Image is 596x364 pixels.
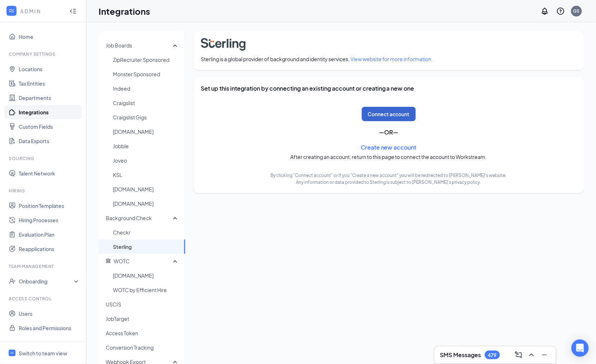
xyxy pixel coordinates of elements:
a: Hiring Processes [19,213,80,227]
svg: Minimize [540,351,549,359]
svg: WorkstreamLogo [10,351,14,355]
div: Sourcing [9,155,79,161]
button: ComposeMessage [513,349,524,361]
svg: Notifications [541,7,549,15]
svg: WorkstreamLogo [8,7,15,14]
svg: ComposeMessage [514,351,523,359]
span: Indeed [113,81,179,96]
span: Joveo [113,153,179,168]
span: Craigslist Gigs [113,110,179,124]
a: Evaluation Plan [19,227,80,242]
a: Create new account [361,144,417,151]
span: [DOMAIN_NAME] [113,124,179,139]
div: Team Management [9,263,79,269]
span: Job Boards [106,42,132,49]
div: Onboarding [19,278,74,285]
a: Users [19,306,80,321]
span: Background Check [106,215,152,221]
h1: Integrations [99,5,150,17]
span: USCIS [106,297,179,311]
a: Reapplications [19,242,80,256]
span: Monster Sponsored [113,67,179,81]
div: Switch to team view [19,350,67,357]
svg: Collapse [69,8,77,15]
a: Home [19,29,80,44]
a: Roles and Permissions [19,321,80,335]
button: ChevronUp [526,349,537,361]
span: KSL [113,168,179,182]
span: By clicking "Connect account" or if you "Create a new account" you will be redirected to [PERSON_... [271,172,507,179]
div: Access control [9,296,79,302]
a: View website for more information. [350,56,433,62]
a: Tax Entities [19,76,80,91]
h3: — OR — [379,128,399,136]
span: Sterling [113,240,179,254]
div: Open Intercom Messenger [572,340,589,357]
svg: UserCheck [9,278,16,285]
a: Data Exports [19,134,80,148]
svg: ChevronUp [527,351,536,359]
a: Integrations [19,105,80,119]
span: WOTC by Efficient Hire [113,283,179,297]
span: Checkr [113,225,179,240]
span: WOTC [114,258,129,264]
h3: Set up this integration by connecting an existing account or creating a new one [201,85,414,92]
div: ADMIN [20,8,63,15]
span: [DOMAIN_NAME] [113,196,179,211]
span: Craigslist [113,96,179,110]
span: ZipRecruiter Sponsored [113,53,179,67]
img: sterling-logo [201,38,246,51]
a: Position Templates [19,199,80,213]
span: Sterling is a global provider of background and identity services. [201,55,433,63]
button: Minimize [539,349,550,361]
span: [DOMAIN_NAME] [113,182,179,196]
div: 479 [488,352,497,358]
a: Departments [19,91,80,105]
span: JobTarget [106,311,179,326]
h3: SMS Messages [440,351,481,359]
svg: QuestionInfo [556,7,565,15]
a: Talent Network [19,166,80,181]
svg: Government [106,258,111,263]
div: Company Settings [9,51,79,57]
span: Access Token [106,326,179,340]
span: After creating an account, return to this page to connect the account to Workstream. [291,153,487,161]
span: Jobble [113,139,179,153]
button: Connect account [362,107,416,121]
span: Conversion Tracking [106,340,179,355]
span: Any information or data provided to Sterling is subject to [PERSON_NAME]’s privacy policy. [296,179,481,186]
div: GS [573,8,580,14]
a: Locations [19,62,80,76]
a: Custom Fields [19,119,80,134]
div: Hiring [9,188,79,194]
span: [DOMAIN_NAME] [113,268,179,283]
